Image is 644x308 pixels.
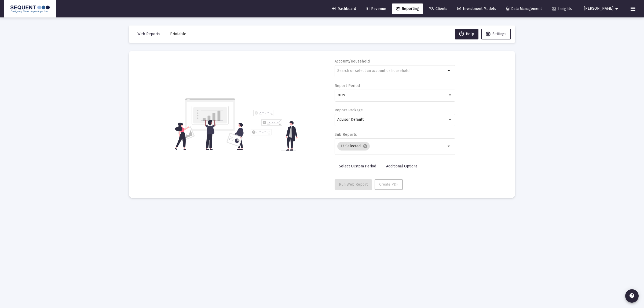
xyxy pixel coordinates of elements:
[429,6,447,11] span: Clients
[481,29,511,39] button: Settings
[137,32,160,36] span: Web Reports
[335,59,370,64] label: Account/Household
[577,3,626,14] button: [PERSON_NAME]
[8,3,52,14] img: Dashboard
[396,6,419,11] span: Reporting
[328,3,360,14] a: Dashboard
[337,93,345,97] span: 2025
[506,6,542,11] span: Data Management
[453,3,500,14] a: Investment Models
[332,6,356,11] span: Dashboard
[386,164,418,168] span: Additional Options
[459,32,474,36] span: Help
[379,182,398,187] span: Create PDF
[629,293,635,299] mat-icon: contact_support
[502,3,546,14] a: Data Management
[335,179,372,190] button: Run Web Report
[339,182,368,187] span: Run Web Report
[366,6,386,11] span: Revenue
[363,144,368,149] mat-icon: cancel
[133,29,164,39] button: Web Reports
[170,32,186,36] span: Printable
[446,68,452,74] mat-icon: arrow_drop_down
[339,164,376,168] span: Select Custom Period
[335,108,363,112] label: Report Package
[446,143,452,149] mat-icon: arrow_drop_down
[337,141,446,152] mat-chip-list: Selection
[337,117,364,122] span: Advisor Default
[335,83,360,88] label: Report Period
[584,6,613,11] span: [PERSON_NAME]
[457,6,496,11] span: Investment Models
[375,179,403,190] button: Create PDF
[166,29,191,39] button: Printable
[251,110,298,151] img: reporting-alt
[552,6,572,11] span: Insights
[392,3,423,14] a: Reporting
[174,98,247,151] img: reporting
[335,132,357,137] label: Sub Reports
[455,29,478,39] button: Help
[547,3,576,14] a: Insights
[613,3,620,14] mat-icon: arrow_drop_down
[337,142,370,151] mat-chip: 13 Selected
[425,3,452,14] a: Clients
[492,32,506,36] span: Settings
[362,3,390,14] a: Revenue
[337,69,446,73] input: Search or select an account or household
